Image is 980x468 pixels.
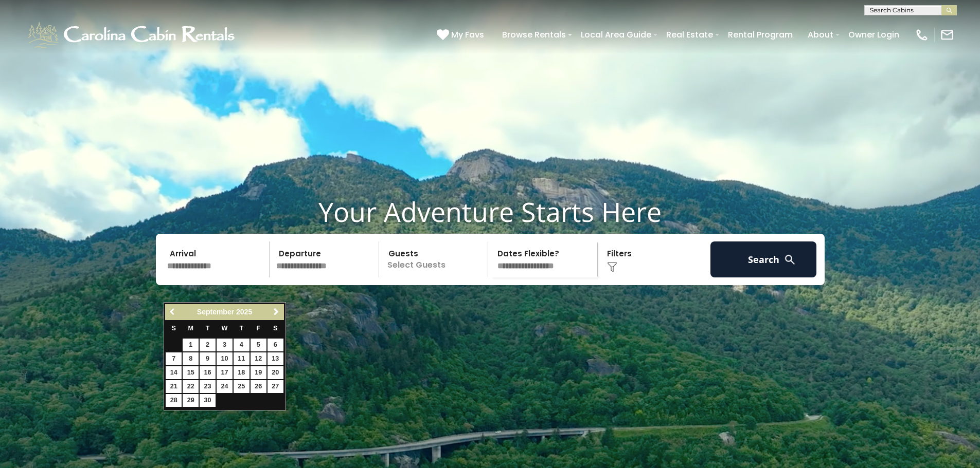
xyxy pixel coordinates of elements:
[234,352,250,365] a: 11
[172,325,176,332] span: Sunday
[251,366,266,379] a: 19
[197,308,234,316] span: September
[183,366,199,379] a: 15
[8,196,972,228] h1: Your Adventure Starts Here
[200,366,216,379] a: 16
[382,241,488,277] p: Select Guests
[166,306,179,319] a: Previous
[183,394,199,407] a: 29
[200,394,216,407] a: 30
[270,306,283,319] a: Next
[183,380,199,393] a: 22
[166,380,182,393] a: 21
[217,339,233,351] a: 3
[183,339,199,351] a: 1
[607,262,617,272] img: filter--v1.png
[451,28,484,41] span: My Favs
[783,253,796,266] img: search-regular-white.png
[166,394,182,407] a: 28
[234,380,250,393] a: 25
[236,308,252,316] span: 2025
[234,339,250,351] a: 4
[251,352,266,365] a: 12
[200,380,216,393] a: 23
[915,28,929,42] img: phone-regular-white.png
[188,325,193,332] span: Monday
[251,380,266,393] a: 26
[217,366,233,379] a: 17
[268,339,283,351] a: 6
[268,352,283,365] a: 13
[217,352,233,365] a: 10
[576,26,656,44] a: Local Area Guide
[723,26,798,44] a: Rental Program
[183,352,199,365] a: 8
[843,26,904,44] a: Owner Login
[217,380,233,393] a: 24
[803,26,839,44] a: About
[268,366,283,379] a: 20
[200,339,216,351] a: 2
[272,308,280,316] span: Next
[169,308,177,316] span: Previous
[222,325,228,332] span: Wednesday
[273,325,277,332] span: Saturday
[268,380,283,393] a: 27
[206,325,210,332] span: Tuesday
[200,352,216,365] a: 9
[256,325,260,332] span: Friday
[166,352,182,365] a: 7
[940,28,954,42] img: mail-regular-white.png
[240,325,244,332] span: Thursday
[234,366,250,379] a: 18
[497,26,571,44] a: Browse Rentals
[251,339,266,351] a: 5
[166,366,182,379] a: 14
[437,28,487,42] a: My Favs
[26,20,239,50] img: White-1-1-2.png
[710,241,817,277] button: Search
[661,26,718,44] a: Real Estate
